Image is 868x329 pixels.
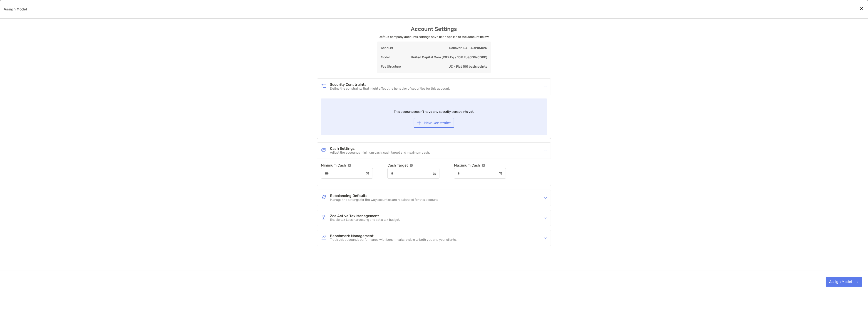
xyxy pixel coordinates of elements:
[394,109,474,115] p: This account doesn’t have any security constraints yet.
[317,190,551,206] div: icon arrowRebalancing DefaultsRebalancing DefaultsManage the settings for the way securities are ...
[410,164,413,167] img: info tooltip
[544,196,547,199] img: icon arrow
[348,164,351,167] img: info tooltip
[411,26,457,32] h3: Account Settings
[330,218,400,222] p: Enable tax Loss harvesting and set a tax budget.
[379,34,489,40] p: Default company accounts settings have been applied to the account below.
[321,147,326,153] img: Cash Settings
[449,64,487,69] p: UC - Flat 100 basis points
[330,151,430,155] p: Adjust the account’s minimum cash, cash target and maximum cash.
[544,149,547,152] img: icon arrow
[414,118,454,128] button: New Constraint
[449,45,487,51] p: Rollover IRA - 4QP05025
[381,64,401,69] p: Fee Structure
[321,162,346,168] p: Minimum Cash
[330,87,450,91] p: Define the constraints that might affect the behavior of securities for this account.
[317,79,551,95] div: icon arrowSecurity ConstraintsSecurity ConstraintsDefine the constraints that might affect the be...
[482,164,485,167] img: info tooltip
[321,83,326,89] img: Security Constraints
[330,83,450,87] h4: Security Constraints
[381,45,393,51] p: Account
[433,172,436,175] img: input icon
[411,54,487,60] p: United Capital Core (90% Eq / 10% Fi) (GOV/CORP)
[858,5,865,12] button: Close modal
[321,234,326,240] img: Benchmark Management
[544,85,547,88] img: icon arrow
[330,194,439,198] h4: Rebalancing Defaults
[330,214,400,218] h4: Zoe Active Tax Management
[381,54,389,60] p: Model
[330,234,457,238] h4: Benchmark Management
[544,216,547,220] img: icon arrow
[321,214,326,220] img: Zoe Active Tax Management
[826,277,862,287] button: Assign Model
[454,162,480,168] p: Maximum Cash
[330,198,439,202] p: Manage the settings for the way securities are rebalanced for this account.
[417,121,421,125] img: button icon
[330,147,430,151] h4: Cash Settings
[317,143,551,159] div: icon arrowCash SettingsCash SettingsAdjust the account’s minimum cash, cash target and maximum cash.
[499,172,502,175] img: input icon
[330,238,457,242] p: Track this account’s performance with benchmarks, visible to both you and your clients.
[544,236,547,240] img: icon arrow
[317,210,551,226] div: icon arrowZoe Active Tax ManagementZoe Active Tax ManagementEnable tax Loss harvesting and set a ...
[4,6,27,12] p: Assign Model
[387,162,408,168] p: Cash Target
[317,230,551,246] div: icon arrowBenchmark ManagementBenchmark ManagementTrack this account’s performance with benchmark...
[321,194,326,200] img: Rebalancing Defaults
[366,172,369,175] img: input icon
